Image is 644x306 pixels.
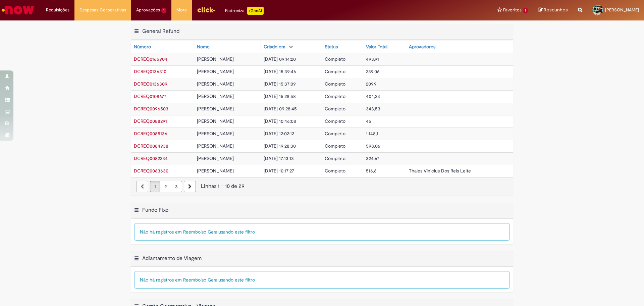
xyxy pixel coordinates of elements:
span: [DATE] 12:02:12 [264,131,294,137]
span: [DATE] 09:28:45 [264,106,297,112]
span: 209,9 [366,81,377,87]
p: +GenAi [247,7,264,15]
span: DCREQ0096503 [134,106,168,112]
button: General Refund Menu de contexto [134,28,139,37]
span: DCREQ0108677 [134,93,166,99]
span: [PERSON_NAME] [605,7,639,13]
a: Rascunhos [538,7,568,13]
span: [PERSON_NAME] [197,81,234,87]
a: Abrir Registro: DCREQ0085136 [134,131,167,137]
a: Abrir Registro: DCREQ0088291 [134,118,167,124]
span: 598,06 [366,143,380,149]
h2: Fundo Fixo [142,207,168,213]
span: 493,91 [366,56,379,62]
span: [PERSON_NAME] [197,56,234,62]
span: Despesas Corporativas [79,7,126,13]
span: Completo [325,81,345,87]
span: DCREQ0088291 [134,118,167,124]
span: Completo [325,56,345,62]
span: [PERSON_NAME] [197,118,234,124]
span: Completo [325,118,345,124]
a: Página 2 [160,181,171,192]
a: Abrir Registro: DCREQ0165904 [134,56,167,62]
div: Valor Total [366,44,387,50]
span: [PERSON_NAME] [197,106,234,112]
span: [DATE] 15:28:58 [264,93,296,99]
div: Número [134,44,151,50]
span: Requisições [46,7,69,13]
span: Rascunhos [544,7,568,13]
img: ServiceNow [1,3,35,17]
span: 1 [161,8,166,13]
h2: General Refund [142,28,179,35]
span: DCREQ0085136 [134,131,167,137]
span: 404,23 [366,93,380,99]
span: [DATE] 15:39:46 [264,68,296,74]
span: [PERSON_NAME] [197,93,234,99]
span: Completo [325,68,345,74]
span: Completo [325,155,345,161]
span: [DATE] 10:46:08 [264,118,296,124]
div: Status [325,44,338,50]
span: Favoritos [503,7,522,13]
span: DCREQ0084938 [134,143,168,149]
a: Abrir Registro: DCREQ0082234 [134,155,168,161]
a: Abrir Registro: DCREQ0136310 [134,68,166,74]
a: Abrir Registro: DCREQ0096503 [134,106,168,112]
span: [PERSON_NAME] [197,68,234,74]
span: Completo [325,143,345,149]
div: Linhas 1 − 10 de 29 [136,183,508,190]
span: [PERSON_NAME] [197,143,234,149]
button: Fundo Fixo Menu de contexto [134,207,139,215]
span: 1 [523,8,528,13]
span: [PERSON_NAME] [197,168,234,174]
span: 324,67 [366,155,379,161]
span: [DATE] 09:14:20 [264,56,296,62]
span: Completo [325,168,345,174]
a: Página 3 [171,181,182,192]
span: [PERSON_NAME] [197,155,234,161]
span: 239,06 [366,68,380,74]
a: Abrir Registro: DCREQ0136309 [134,81,167,87]
h2: Adiantamento de Viagem [142,255,202,262]
span: 516,6 [366,168,377,174]
span: usando este filtro [218,277,255,283]
nav: paginação [131,177,513,196]
span: [PERSON_NAME] [197,131,234,137]
span: More [176,7,187,13]
span: Completo [325,93,345,99]
span: [DATE] 17:13:13 [264,155,294,161]
span: 343,53 [366,106,380,112]
div: Não há registros em Reembolso Geral [135,271,509,289]
a: Abrir Registro: DCREQ0084938 [134,143,168,149]
a: Abrir Registro: DCREQ0108677 [134,93,166,99]
div: Criado em [264,44,285,50]
span: Aprovações [136,7,160,13]
a: Página 1 [150,181,160,192]
div: Não há registros em Reembolso Geral [135,223,509,241]
img: click_logo_yellow_360x200.png [197,5,215,15]
span: DCREQ0136310 [134,68,166,74]
a: Próxima página [184,181,196,192]
span: [DATE] 10:17:27 [264,168,294,174]
span: [DATE] 15:37:09 [264,81,296,87]
span: [DATE] 19:28:30 [264,143,296,149]
span: DCREQ0063630 [134,168,168,174]
span: DCREQ0165904 [134,56,167,62]
div: Aprovadores [409,44,435,50]
div: Padroniza [225,7,264,15]
span: 45 [366,118,371,124]
button: Adiantamento de Viagem Menu de contexto [134,255,139,264]
span: DCREQ0136309 [134,81,167,87]
span: Completo [325,106,345,112]
span: Completo [325,131,345,137]
span: Thales Vinicius Dos Reis Leite [409,168,471,174]
span: DCREQ0082234 [134,155,168,161]
a: Abrir Registro: DCREQ0063630 [134,168,168,174]
span: usando este filtro [218,229,255,235]
span: 1.148,1 [366,131,378,137]
div: Nome [197,44,210,50]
